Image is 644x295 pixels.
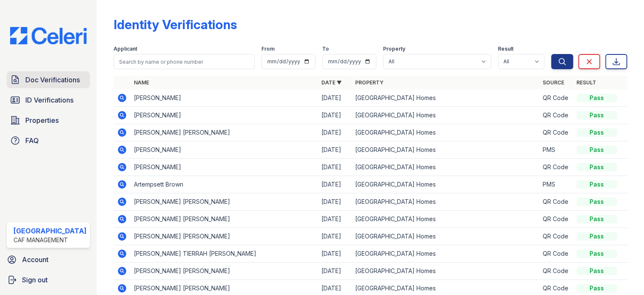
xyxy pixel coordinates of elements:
[114,46,137,52] label: Applicant
[3,251,93,268] a: Account
[352,141,539,159] td: [GEOGRAPHIC_DATA] Homes
[318,124,352,141] td: [DATE]
[498,46,514,52] label: Result
[318,141,352,159] td: [DATE]
[14,236,87,244] div: CAF Management
[130,193,318,211] td: [PERSON_NAME] [PERSON_NAME]
[352,159,539,176] td: [GEOGRAPHIC_DATA] Homes
[539,124,573,141] td: QR Code
[318,89,352,107] td: [DATE]
[318,107,352,124] td: [DATE]
[3,271,93,288] a: Sign out
[130,124,318,141] td: [PERSON_NAME] [PERSON_NAME]
[352,107,539,124] td: [GEOGRAPHIC_DATA] Homes
[539,245,573,263] td: QR Code
[352,263,539,280] td: [GEOGRAPHIC_DATA] Homes
[576,180,617,189] div: Pass
[576,198,617,206] div: Pass
[130,263,318,280] td: [PERSON_NAME] [PERSON_NAME]
[25,75,80,85] span: Doc Verifications
[539,176,573,193] td: PMS
[130,159,318,176] td: [PERSON_NAME]
[576,215,617,223] div: Pass
[539,263,573,280] td: QR Code
[114,17,237,32] div: Identity Verifications
[3,27,93,44] img: CE_Logo_Blue-a8612792a0a2168367f1c8372b55b34899dd931a85d93a1a3d3e32e68fde9ad4.png
[321,79,342,86] a: Date ▼
[130,211,318,228] td: [PERSON_NAME] [PERSON_NAME]
[352,89,539,107] td: [GEOGRAPHIC_DATA] Homes
[576,163,617,171] div: Pass
[318,176,352,193] td: [DATE]
[318,193,352,211] td: [DATE]
[318,159,352,176] td: [DATE]
[322,46,329,52] label: To
[22,275,48,285] span: Sign out
[576,267,617,275] div: Pass
[7,92,90,108] a: ID Verifications
[130,107,318,124] td: [PERSON_NAME]
[130,176,318,193] td: Artempsett Brown
[539,141,573,159] td: PMS
[130,245,318,263] td: [PERSON_NAME] TIERRAH [PERSON_NAME]
[114,54,255,69] input: Search by name or phone number
[539,89,573,107] td: QR Code
[576,94,617,102] div: Pass
[352,245,539,263] td: [GEOGRAPHIC_DATA] Homes
[539,211,573,228] td: QR Code
[539,159,573,176] td: QR Code
[352,176,539,193] td: [GEOGRAPHIC_DATA] Homes
[130,89,318,107] td: [PERSON_NAME]
[576,111,617,119] div: Pass
[539,228,573,245] td: QR Code
[130,141,318,159] td: [PERSON_NAME]
[25,115,59,125] span: Properties
[576,284,617,292] div: Pass
[7,71,90,88] a: Doc Verifications
[576,249,617,258] div: Pass
[352,193,539,211] td: [GEOGRAPHIC_DATA] Homes
[25,135,39,146] span: FAQ
[7,132,90,149] a: FAQ
[318,228,352,245] td: [DATE]
[539,193,573,211] td: QR Code
[352,211,539,228] td: [GEOGRAPHIC_DATA] Homes
[318,245,352,263] td: [DATE]
[352,228,539,245] td: [GEOGRAPHIC_DATA] Homes
[576,232,617,241] div: Pass
[576,146,617,154] div: Pass
[355,79,383,86] a: Property
[7,112,90,129] a: Properties
[130,228,318,245] td: [PERSON_NAME] [PERSON_NAME]
[318,211,352,228] td: [DATE]
[25,95,73,105] span: ID Verifications
[352,124,539,141] td: [GEOGRAPHIC_DATA] Homes
[543,79,564,86] a: Source
[134,79,149,86] a: Name
[576,128,617,137] div: Pass
[261,46,274,52] label: From
[14,226,87,236] div: [GEOGRAPHIC_DATA]
[318,263,352,280] td: [DATE]
[22,254,49,265] span: Account
[383,46,405,52] label: Property
[576,79,596,86] a: Result
[539,107,573,124] td: QR Code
